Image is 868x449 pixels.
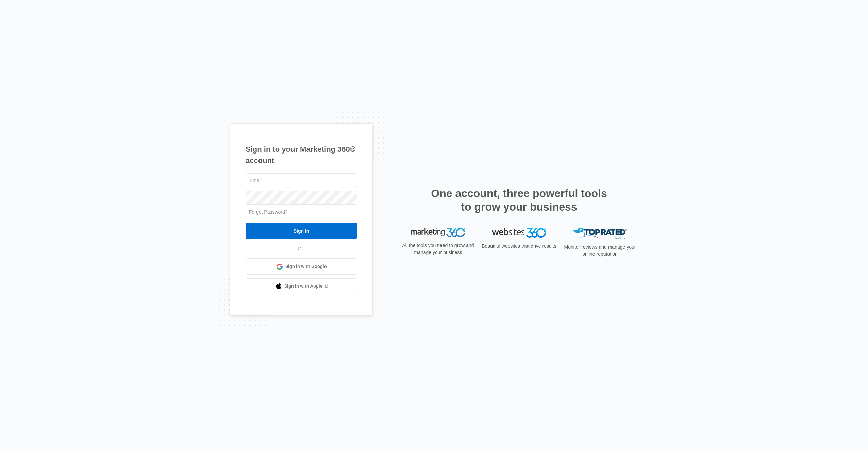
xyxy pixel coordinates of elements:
[246,278,357,294] a: Sign in with Apple Id
[492,228,546,238] img: Websites 360
[246,173,357,187] input: Email
[284,283,328,290] span: Sign in with Apple Id
[293,245,310,252] span: OR
[246,258,357,275] a: Sign in with Google
[573,228,627,239] img: Top Rated Local
[429,186,609,214] h2: One account, three powerful tools to grow your business
[246,223,357,239] input: Sign In
[400,242,476,256] p: All the tools you need to grow and manage your business
[246,144,357,166] h1: Sign in to your Marketing 360® account
[285,263,327,270] span: Sign in with Google
[562,244,638,258] p: Monitor reviews and manage your online reputation
[249,209,288,215] a: Forgot Password?
[411,228,465,237] img: Marketing 360
[481,243,557,250] p: Beautiful websites that drive results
